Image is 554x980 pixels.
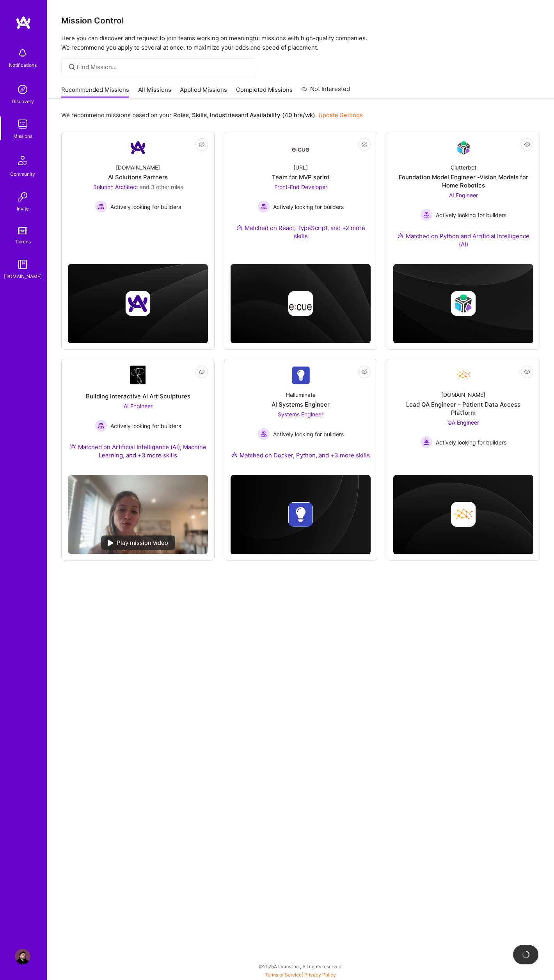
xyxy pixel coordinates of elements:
[61,111,363,119] p: We recommend missions based on your , , and .
[93,184,138,190] span: Solution Architect
[301,84,350,98] a: Not Interested
[524,141,530,148] i: icon EyeClosed
[173,111,189,119] b: Roles
[288,502,313,527] img: Company logo
[451,502,476,527] img: Company logo
[210,111,238,119] b: Industries
[265,972,336,978] span: |
[61,34,540,52] p: Here you can discover and request to join teams working on meaningful missions with high-quality ...
[278,411,323,418] span: Systems Engineer
[231,264,371,343] img: cover
[318,111,363,119] a: Update Settings
[86,392,190,400] div: Building Interactive AI Art Sculptures
[108,173,168,181] div: AI Solutions Partners
[231,452,238,458] img: Ateam Purple Icon
[231,138,371,250] a: Company Logo[URL]Team for MVP sprintFront-End Developer Actively looking for buildersActively loo...
[77,63,250,71] input: Find Mission...
[68,366,208,469] a: Company LogoBuilding Interactive AI Art SculpturesAI Engineer Actively looking for buildersActive...
[47,957,554,976] div: © 2025 ATeams Inc., All rights reserved.
[304,972,336,978] a: Privacy Policy
[199,141,205,148] i: icon EyeClosed
[13,949,32,964] a: User Avatar
[68,443,208,459] div: Matched on Artificial Intelligence (AI), Machine Learning, and +3 more skills
[393,366,533,457] a: Company Logo[DOMAIN_NAME]Lead QA Engineer – Patient Data Access PlatformQA Engineer Actively look...
[140,184,183,190] span: and 3 other roles
[257,428,270,440] img: Actively looking for builders
[67,62,76,71] i: icon SearchGrey
[138,86,171,98] a: All Missions
[454,139,473,157] img: Company Logo
[108,540,114,546] img: play
[393,475,533,555] img: cover
[15,45,30,61] img: bell
[265,972,302,978] a: Terms of Service
[231,224,371,240] div: Matched on React, TypeScript, and +2 more skills
[393,138,533,258] a: Company LogoClutterbotFoundation Model Engineer -Vision Models for Home RoboticsAI Engineer Activ...
[116,163,160,171] div: [DOMAIN_NAME]
[272,173,330,181] div: Team for MVP sprint
[393,264,533,343] img: cover
[288,291,313,316] img: Company logo
[95,200,107,213] img: Actively looking for builders
[101,536,175,550] div: Play mission video
[436,211,506,219] span: Actively looking for builders
[393,400,533,417] div: Lead QA Engineer – Patient Data Access Platform
[447,419,479,426] span: QA Engineer
[18,227,27,234] img: tokens
[398,232,404,239] img: Ateam Purple Icon
[95,419,107,432] img: Actively looking for builders
[420,209,433,221] img: Actively looking for builders
[393,173,533,189] div: Foundation Model Engineer -Vision Models for Home Robotics
[451,291,476,316] img: Company logo
[9,61,37,69] div: Notifications
[420,436,433,448] img: Actively looking for builders
[68,475,208,554] img: No Mission
[124,403,153,409] span: AI Engineer
[61,16,540,25] h3: Mission Control
[393,232,533,248] div: Matched on Python and Artificial Intelligence (AI)
[126,291,151,316] img: Company logo
[110,422,181,430] span: Actively looking for builders
[15,949,30,964] img: User Avatar
[361,141,368,148] i: icon EyeClosed
[291,366,310,384] img: Company Logo
[236,86,293,98] a: Completed Missions
[199,369,205,375] i: icon EyeClosed
[273,203,344,211] span: Actively looking for builders
[436,438,506,446] span: Actively looking for builders
[17,205,29,213] div: Invite
[291,141,310,155] img: Company Logo
[273,430,344,438] span: Actively looking for builders
[70,443,76,450] img: Ateam Purple Icon
[15,257,30,272] img: guide book
[4,272,42,280] div: [DOMAIN_NAME]
[15,116,30,132] img: teamwork
[451,163,476,171] div: Clutterbot
[272,400,330,409] div: AI Systems Engineer
[231,475,371,555] img: cover
[110,203,181,211] span: Actively looking for builders
[522,951,530,959] img: loading
[130,366,146,384] img: Company Logo
[274,184,327,190] span: Front-End Developer
[524,369,530,375] i: icon EyeClosed
[449,192,478,198] span: AI Engineer
[12,97,34,105] div: Discovery
[16,16,31,30] img: logo
[441,391,485,399] div: [DOMAIN_NAME]
[192,111,207,119] b: Skills
[231,366,371,469] a: Company LogoHalluminateAI Systems EngineerSystems Engineer Actively looking for buildersActively ...
[10,170,35,178] div: Community
[361,369,368,375] i: icon EyeClosed
[15,189,30,205] img: Invite
[236,224,243,230] img: Ateam Purple Icon
[61,86,129,98] a: Recommended Missions
[15,237,31,246] div: Tokens
[286,391,316,399] div: Halluminate
[13,132,32,140] div: Missions
[129,138,147,157] img: Company Logo
[231,451,370,459] div: Matched on Docker, Python, and +3 more skills
[15,82,30,97] img: discovery
[13,151,32,170] img: Community
[250,111,315,119] b: Availability (40 hrs/wk)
